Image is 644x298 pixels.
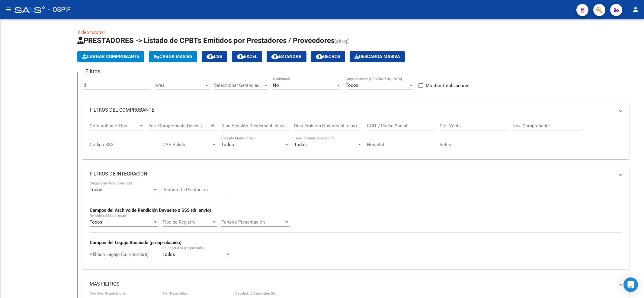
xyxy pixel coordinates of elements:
[82,181,629,269] div: FILTROS DE INTEGRACION
[82,117,629,160] div: FILTROS DEL COMPROBANTE
[90,281,615,287] mat-panel-title: MAS FILTROS
[346,83,358,88] span: Todos
[90,187,102,192] span: Todos
[155,83,204,88] span: Area
[48,3,71,16] span: - OSPIF
[221,142,234,147] span: Todos
[210,123,216,130] button: Open calendar
[207,54,223,59] span: CSV
[335,38,349,44] span: (alt+q)
[90,123,139,129] span: Comprobante Tipo
[162,252,175,257] span: Todos
[82,103,629,117] mat-expansion-panel-header: FILTROS DEL COMPROBANTE
[221,219,284,225] span: Período Presentación
[207,53,214,60] mat-icon: cloud_download
[162,219,211,225] span: Tipo de Registro
[90,107,615,113] mat-panel-title: FILTROS DEL COMPROBANTE
[350,51,405,62] button: Descarga Masiva
[82,54,139,59] span: Cargar Comprobante
[90,171,615,177] mat-panel-title: FILTROS DE INTEGRACION
[154,54,192,59] span: Carga Masiva
[237,54,257,59] span: EXCEL
[149,123,173,129] input: Fecha inicio
[5,6,12,13] mat-icon: menu
[162,142,211,147] span: CAE Válido
[426,82,469,89] span: Mostrar totalizadores
[77,36,335,45] span: PRESTADORES -> Listado de CPBTs Emitidos por Prestadores / Proveedores
[294,142,307,147] span: Todos
[214,83,263,88] span: Seleccionar Gerenciador
[354,54,400,59] span: Descarga Masiva
[271,53,279,60] mat-icon: cloud_download
[623,277,638,292] div: Open Intercom Messenger
[82,67,103,76] h3: Filtros
[202,51,227,62] button: CSV
[632,6,639,13] mat-icon: person
[350,51,405,62] app-download-masive: Descarga masiva de comprobantes (adjuntos)
[77,51,144,62] button: Cargar Comprobante
[82,167,629,181] mat-expansion-panel-header: FILTROS DE INTEGRACION
[273,83,279,88] span: No
[316,54,340,59] span: Gecros
[90,208,211,213] strong: Campos del Archivo de Rendición Devuelto x SSS (dr_envio)
[311,51,345,62] button: Gecros
[267,51,306,62] button: Estandar
[237,53,244,60] mat-icon: cloud_download
[232,51,262,62] button: EXCEL
[82,277,629,291] mat-expansion-panel-header: MAS FILTROS
[149,51,197,62] button: Carga Masiva
[271,54,302,59] span: Estandar
[77,30,105,35] a: Video tutorial
[90,240,181,245] strong: Campos del Legajo Asociado (preaprobación)
[316,53,323,60] mat-icon: cloud_download
[178,123,208,129] input: Fecha fin
[90,219,102,225] span: Todos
